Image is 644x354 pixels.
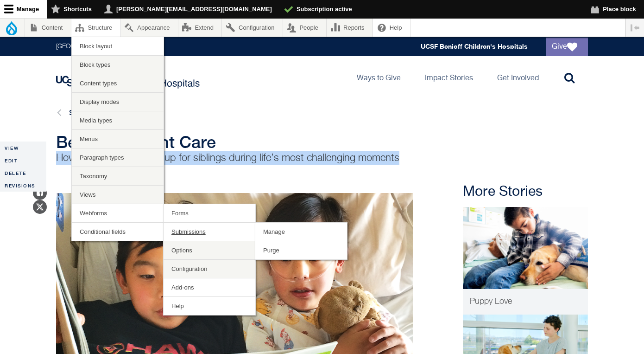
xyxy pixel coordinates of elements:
[373,19,410,37] a: Help
[72,74,164,92] a: Content types
[164,297,255,315] a: Help
[164,278,255,296] a: Add-ons
[56,151,413,165] p: How our hospitals show up for siblings during life’s most challenging moments
[72,167,164,185] a: Taxonomy
[463,207,588,315] a: Health Equity Puppy Love Puppy Love
[71,19,120,37] a: Structure
[56,58,202,96] img: Logo for UCSF Benioff Children's Hospitals Foundation
[72,111,164,129] a: Media types
[546,38,588,56] a: Give
[72,130,164,148] a: Menus
[56,44,154,50] a: [GEOGRAPHIC_DATA][US_STATE]
[463,207,588,289] img: Puppy Love
[463,184,588,200] h2: More Stories
[470,297,512,306] span: Puppy Love
[72,56,164,74] a: Block types
[626,19,644,37] button: Vertical orientation
[327,19,373,37] a: Reports
[490,56,546,98] a: Get Involved
[72,93,164,111] a: Display modes
[164,260,255,278] a: Configuration
[349,56,408,98] a: Ways to Give
[255,223,347,241] a: Manage
[72,148,164,167] a: Paragraph types
[164,223,255,241] a: Submissions
[178,19,222,37] a: Extend
[417,56,480,98] a: Impact Stories
[121,19,178,37] a: Appearance
[72,204,164,222] a: Webforms
[255,241,347,259] a: Purge
[164,204,255,222] a: Forms
[25,19,71,37] a: Content
[72,37,164,55] a: Block layout
[222,19,282,37] a: Configuration
[56,132,216,152] span: Beyond Patient Care
[72,186,164,204] a: Views
[69,109,99,116] a: Stories
[283,19,327,37] a: People
[421,43,528,51] a: UCSF Benioff Children's Hospitals
[164,241,255,259] a: Options
[72,223,164,241] a: Conditional fields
